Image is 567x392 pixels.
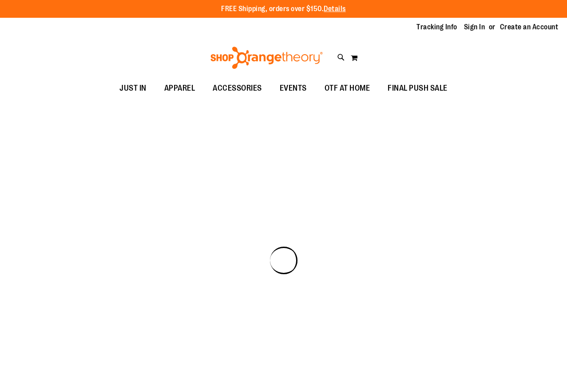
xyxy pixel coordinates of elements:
[271,78,316,99] a: EVENTS
[209,47,324,69] img: Shop Orangetheory
[379,78,456,99] a: FINAL PUSH SALE
[164,78,195,98] span: APPAREL
[221,4,346,14] p: FREE Shipping, orders over $150.
[316,78,379,99] a: OTF AT HOME
[416,22,457,32] a: Tracking Info
[500,22,559,32] a: Create an Account
[119,78,147,98] span: JUST IN
[464,22,485,32] a: Sign In
[324,5,346,13] a: Details
[280,78,307,98] span: EVENTS
[213,78,262,98] span: ACCESSORIES
[204,78,271,99] a: ACCESSORIES
[325,78,370,98] span: OTF AT HOME
[155,78,204,99] a: APPAREL
[111,78,155,99] a: JUST IN
[388,78,448,98] span: FINAL PUSH SALE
